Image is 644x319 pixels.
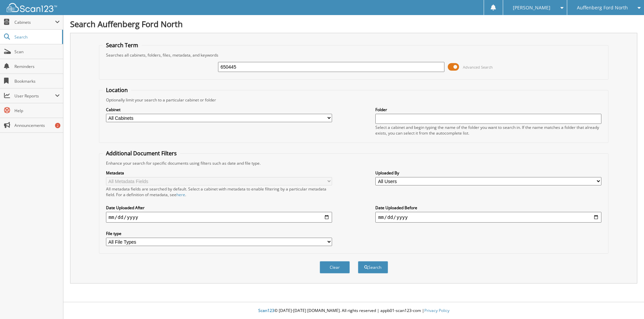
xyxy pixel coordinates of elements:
[103,160,605,166] div: Enhance your search for specific documents using filters such as date and file type.
[14,108,60,113] span: Help
[375,107,601,112] label: Folder
[463,65,493,70] span: Advanced Search
[375,170,601,176] label: Uploaded By
[14,19,55,25] span: Cabinets
[103,42,142,49] legend: Search Term
[106,170,332,176] label: Metadata
[7,3,57,12] img: scan123-logo-white.svg
[320,261,350,273] button: Clear
[375,205,601,211] label: Date Uploaded Before
[258,308,274,313] span: Scan123
[14,123,60,128] span: Announcements
[103,97,605,103] div: Optionally limit your search to a particular cabinet or folder
[424,308,449,313] a: Privacy Policy
[106,231,332,236] label: File type
[14,78,60,84] span: Bookmarks
[55,123,60,128] div: 2
[103,150,180,157] legend: Additional Document Filters
[106,107,332,112] label: Cabinet
[14,49,60,55] span: Scan
[106,212,332,223] input: start
[375,212,601,223] input: end
[176,192,185,197] a: here
[103,86,131,94] legend: Location
[358,261,388,273] button: Search
[375,125,601,136] div: Select a cabinet and begin typing the name of the folder you want to search in. If the name match...
[70,18,637,29] h1: Search Auffenberg Ford North
[14,64,60,69] span: Reminders
[106,186,332,197] div: All metadata fields are searched by default. Select a cabinet with metadata to enable filtering b...
[106,205,332,211] label: Date Uploaded After
[63,303,644,319] div: © [DATE]-[DATE] [DOMAIN_NAME]. All rights reserved | appb01-scan123-com |
[577,6,628,10] span: Auffenberg Ford North
[14,34,59,40] span: Search
[103,52,605,58] div: Searches all cabinets, folders, files, metadata, and keywords
[14,93,55,99] span: User Reports
[513,6,550,10] span: [PERSON_NAME]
